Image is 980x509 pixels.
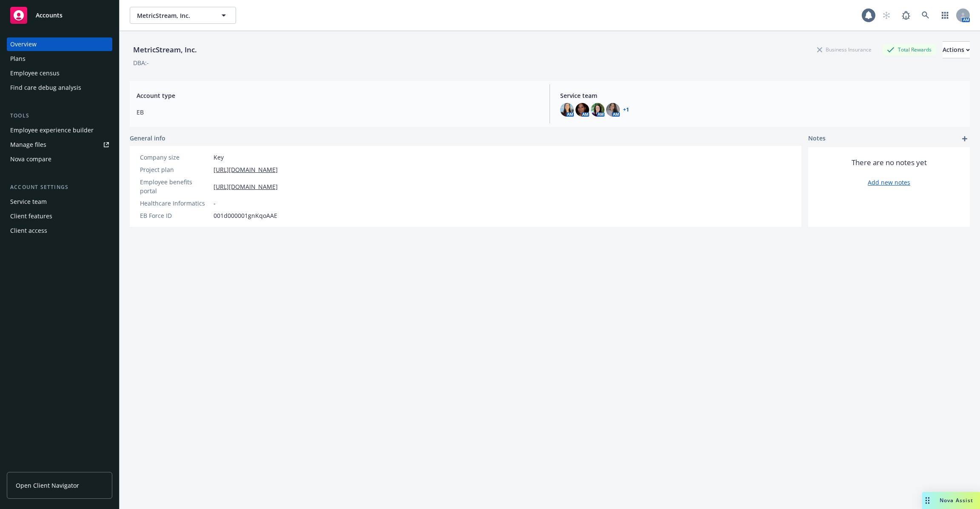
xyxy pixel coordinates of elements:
[137,11,211,20] span: MetricStream, Inc.
[943,41,970,58] button: Actions
[922,492,933,509] div: Drag to move
[10,123,94,137] div: Employee experience builder
[808,134,826,144] span: Notes
[897,7,914,24] a: Report a Bug
[214,165,278,174] a: [URL][DOMAIN_NAME]
[7,224,112,237] a: Client access
[868,178,910,187] a: Add new notes
[214,199,216,208] span: -
[7,37,112,51] a: Overview
[917,7,934,24] a: Search
[7,209,112,223] a: Client features
[214,211,277,220] span: 001d000001gnKqoAAE
[130,44,200,55] div: MetricStream, Inc.
[130,134,165,143] span: General info
[7,152,112,166] a: Nova compare
[36,12,63,19] span: Accounts
[140,211,210,220] div: EB Force ID
[7,183,112,192] div: Account settings
[7,81,112,94] a: Find care debug analysis
[137,91,539,100] span: Account type
[813,44,876,55] div: Business Insurance
[140,165,210,174] div: Project plan
[130,7,236,24] button: MetricStream, Inc.
[852,157,927,168] span: There are no notes yet
[10,52,26,66] div: Plans
[10,195,47,209] div: Service team
[133,58,149,67] div: DBA: -
[943,42,970,58] div: Actions
[137,108,539,117] span: EB
[214,153,224,162] span: Key
[7,123,112,137] a: Employee experience builder
[7,138,112,152] a: Manage files
[214,182,278,191] a: [URL][DOMAIN_NAME]
[16,481,79,490] span: Open Client Navigator
[7,195,112,209] a: Service team
[606,103,620,117] img: photo
[10,66,60,80] div: Employee census
[623,107,629,112] a: +1
[7,66,112,80] a: Employee census
[10,138,46,152] div: Manage files
[10,224,47,237] div: Client access
[883,44,936,55] div: Total Rewards
[10,37,37,51] div: Overview
[7,3,112,27] a: Accounts
[960,134,970,144] a: add
[937,7,954,24] a: Switch app
[140,199,210,208] div: Healthcare Informatics
[560,91,963,100] span: Service team
[922,492,980,509] button: Nova Assist
[10,209,52,223] div: Client features
[575,103,589,117] img: photo
[140,153,210,162] div: Company size
[10,81,81,94] div: Find care debug analysis
[140,177,210,195] div: Employee benefits portal
[7,52,112,66] a: Plans
[591,103,604,117] img: photo
[878,7,895,24] a: Start snowing
[940,497,973,504] span: Nova Assist
[560,103,574,117] img: photo
[7,112,112,120] div: Tools
[10,152,51,166] div: Nova compare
